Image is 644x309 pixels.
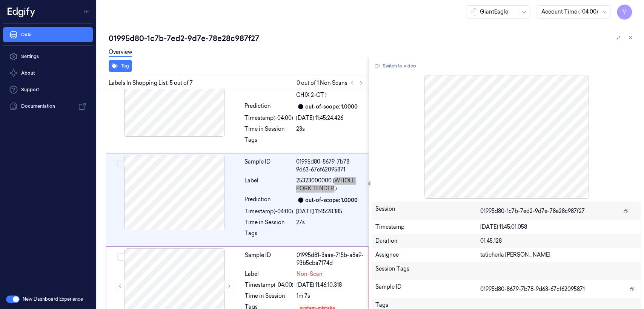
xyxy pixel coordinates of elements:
span: 0 out of 1 Non Scans [297,78,366,87]
div: [DATE] 11:46:10.318 [297,281,364,289]
div: Session Tags [375,265,480,277]
div: [DATE] 11:45:24.426 [296,114,364,122]
div: 1m 7s [297,292,364,300]
a: Data [3,27,93,42]
div: Time in Session [245,292,294,300]
button: Tag [109,60,132,72]
div: Timestamp (-04:00) [244,114,293,122]
span: 25323000000 (WHOLE PORK TENDER ) [296,177,364,193]
button: Select row [117,160,124,167]
div: 01:45.128 [480,237,638,245]
div: Tags [244,136,293,148]
div: Prediction [244,196,293,205]
div: Sample ID [244,158,293,174]
div: 01995d80-8679-7b78-9d63-67cf62095871 [296,158,364,174]
div: Assignee [375,251,480,259]
div: Label [244,177,293,193]
div: Timestamp (-04:00) [245,281,294,289]
div: Sample ID [375,283,480,295]
div: Timestamp [375,223,480,231]
div: Time in Session [244,219,293,226]
div: Timestamp (-04:00) [244,208,293,216]
div: Session [375,205,480,217]
span: 01995d80-8679-7b78-9d63-67cf62095871 [480,285,585,293]
a: Settings [3,49,93,64]
div: 23s [296,125,364,133]
div: Label [244,83,293,99]
div: Sample ID [245,251,294,267]
button: Switch to video [372,60,419,72]
div: Duration [375,237,480,245]
div: Label [245,270,294,278]
div: Time in Session [244,125,293,133]
span: Labels In Shopping List: 5 out of 7 [109,79,193,87]
div: 01995d81-3aae-715b-a8a9-93b5cba7174d [297,251,364,267]
button: Toggle Navigation [81,6,93,18]
div: [DATE] 11:45:28.185 [296,208,364,216]
div: [DATE] 11:45:01.058 [480,223,638,231]
div: out-of-scope: 1.0000 [305,196,358,204]
button: V [617,5,632,20]
button: Select row [117,253,125,261]
div: Tags [244,229,293,242]
div: 27s [296,219,364,226]
span: 01995d80-1c7b-7ed2-9d7e-78e28c987f27 [480,207,585,215]
a: Support [3,82,93,97]
span: Non-Scan [297,270,323,278]
span: 25689200000 (GRILL CHIX 2-CT ) [296,83,364,99]
a: Overview [109,48,132,57]
div: Prediction [244,102,293,111]
div: taticherla [PERSON_NAME] [480,251,638,259]
a: Documentation [3,99,93,114]
div: out-of-scope: 1.0000 [305,103,358,111]
button: About [3,66,93,81]
div: 01995d80-1c7b-7ed2-9d7e-78e28c987f27 [109,33,638,44]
